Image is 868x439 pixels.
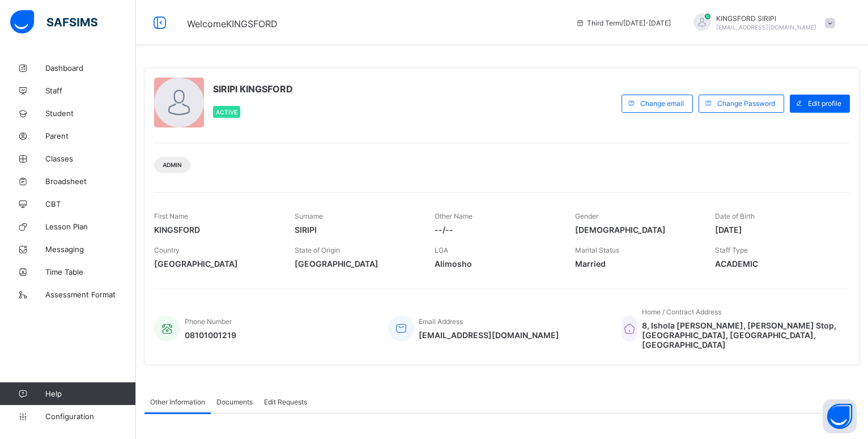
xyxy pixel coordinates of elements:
[682,14,841,32] div: KINGSFORDSIRIPI
[45,131,136,140] span: Parent
[642,321,839,350] span: 8, Ishola [PERSON_NAME], [PERSON_NAME] Stop, [GEOGRAPHIC_DATA], [GEOGRAPHIC_DATA], [GEOGRAPHIC_DATA]
[716,14,816,23] span: KINGSFORD SIRIPI
[295,259,418,268] span: [GEOGRAPHIC_DATA]
[45,389,135,398] span: Help
[575,225,699,235] span: [DEMOGRAPHIC_DATA]
[419,330,559,340] span: [EMAIL_ADDRESS][DOMAIN_NAME]
[45,245,136,254] span: Messaging
[808,99,841,108] span: Edit profile
[715,246,748,254] span: Staff Type
[715,212,755,220] span: Date of Birth
[642,308,721,316] span: Home / Contract Address
[185,330,236,340] span: 08101001219
[216,398,253,406] span: Documents
[823,399,857,433] button: Open asap
[187,18,278,29] span: Welcome KINGSFORD
[435,246,448,254] span: LGA
[154,212,188,220] span: First Name
[45,177,136,186] span: Broadsheet
[715,225,839,235] span: [DATE]
[715,259,839,268] span: ACADEMIC
[575,259,699,268] span: Married
[716,24,816,31] span: [EMAIL_ADDRESS][DOMAIN_NAME]
[10,10,97,34] img: safsims
[213,83,293,95] span: SIRIPI KINGSFORD
[45,154,136,163] span: Classes
[435,212,473,220] span: Other Name
[45,63,136,73] span: Dashboard
[150,398,205,406] span: Other Information
[154,259,278,268] span: [GEOGRAPHIC_DATA]
[154,225,278,235] span: KINGSFORD
[216,109,237,116] span: Active
[575,246,619,254] span: Marital Status
[295,246,340,254] span: State of Origin
[45,290,136,299] span: Assessment Format
[45,109,136,118] span: Student
[419,317,463,326] span: Email Address
[295,212,323,220] span: Surname
[45,199,136,208] span: CBT
[45,86,136,95] span: Staff
[185,317,232,326] span: Phone Number
[45,222,136,231] span: Lesson Plan
[163,161,182,168] span: Admin
[717,99,775,108] span: Change Password
[295,225,418,235] span: SIRIPI
[45,412,135,421] span: Configuration
[435,259,558,268] span: Alimosho
[154,246,180,254] span: Country
[575,212,598,220] span: Gender
[435,225,558,235] span: --/--
[640,99,684,108] span: Change email
[264,398,307,406] span: Edit Requests
[45,267,136,276] span: Time Table
[576,19,671,27] span: session/term information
